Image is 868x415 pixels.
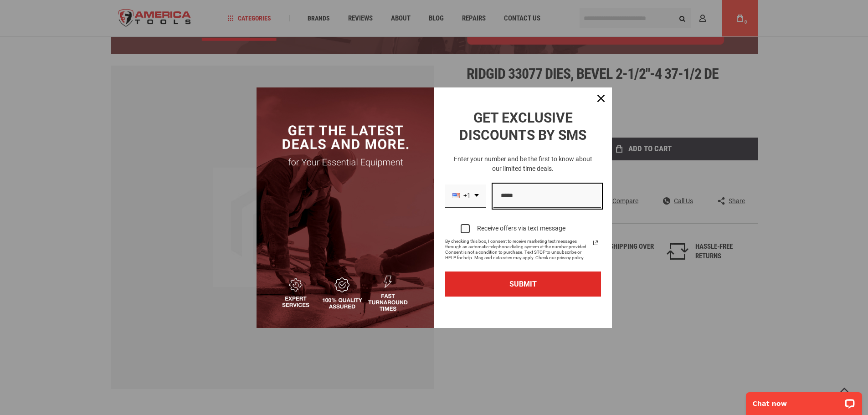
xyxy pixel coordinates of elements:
[477,225,565,232] div: Receive offers via text message
[445,239,590,261] span: By checking this box, I consent to receive marketing text messages through an automatic telephone...
[445,184,486,208] div: Phone number prefix
[445,164,601,174] p: our limited time deals.
[493,184,601,208] input: Phone number field
[590,237,601,248] svg: link icon
[445,272,601,297] button: SUBMIT
[459,110,586,143] strong: GET EXCLUSIVE DISCOUNTS BY SMS
[597,95,605,102] svg: close icon
[590,87,612,109] button: Close
[463,192,471,200] span: +1
[740,386,868,415] iframe: LiveChat chat widget
[445,154,601,164] p: Enter your number and be the first to know about
[474,194,479,197] svg: dropdown arrow
[590,237,601,248] a: Read our Privacy Policy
